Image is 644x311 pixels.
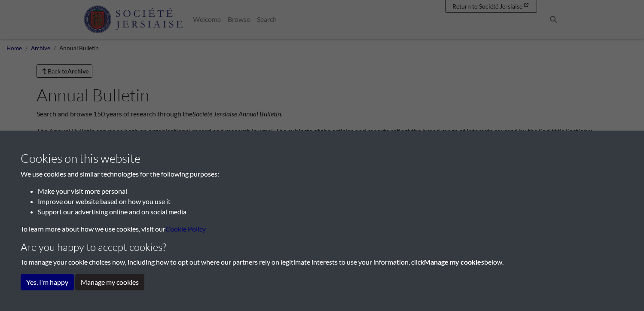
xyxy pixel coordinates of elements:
li: Make your visit more personal [38,186,623,196]
li: Support our advertising online and on social media [38,207,623,217]
h3: Cookies on this website [21,151,623,166]
a: learn more about cookies [165,225,206,233]
li: Improve our website based on how you use it [38,196,623,207]
button: Yes, I'm happy [21,274,74,290]
p: To manage your cookie choices now, including how to opt out where our partners rely on legitimate... [21,257,623,267]
h4: Are you happy to accept cookies? [21,241,623,253]
strong: Manage my cookies [424,258,484,266]
p: We use cookies and similar technologies for the following purposes: [21,169,623,179]
p: To learn more about how we use cookies, visit our [21,224,623,234]
button: Manage my cookies [75,274,144,290]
